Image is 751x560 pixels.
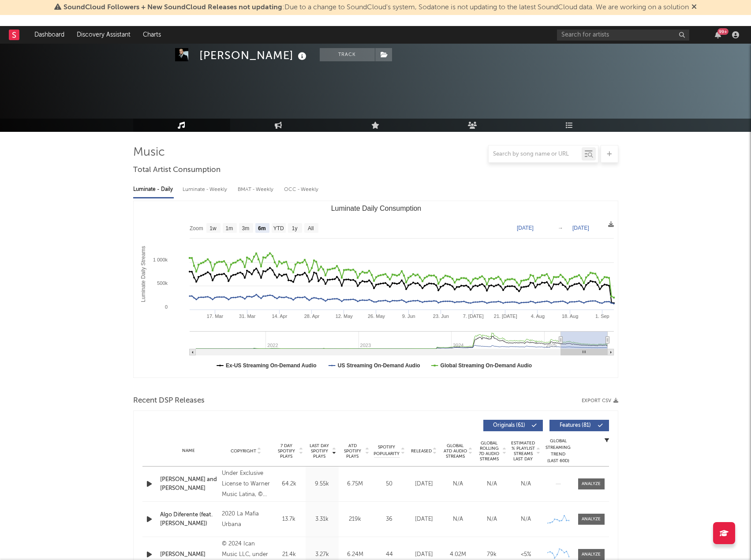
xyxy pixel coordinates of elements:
div: N/A [477,515,507,524]
div: 6.75M [341,480,370,489]
text: Luminate Daily Consumption [331,205,421,212]
span: Last Day Spotify Plays [308,443,331,459]
div: Luminate - Weekly [183,182,229,197]
text: Luminate Daily Streams [140,246,146,302]
text: 14. Apr [272,314,287,319]
div: <5% [511,550,541,559]
text: 23. Jun [433,314,448,319]
div: 219k [341,515,370,524]
svg: Luminate Daily Consumption [134,201,618,377]
text: 500k [157,280,168,286]
text: Global Streaming On-Demand Audio [440,362,532,369]
span: Dismiss [691,4,697,11]
a: Discovery Assistant [71,26,137,44]
text: 1. Sep [595,314,609,319]
div: N/A [443,480,473,489]
span: Spotify Popularity [374,444,400,457]
span: Global Rolling 7D Audio Streams [477,441,501,462]
text: 21. [DATE] [493,314,517,319]
text: 3m [242,225,249,231]
div: 13.7k [275,515,303,524]
a: Charts [137,26,167,44]
text: Zoom [190,225,203,231]
a: [PERSON_NAME] and [PERSON_NAME] [160,475,218,493]
div: 3.31k [308,515,336,524]
text: 1 000k [153,257,168,262]
div: 4.02M [443,550,473,559]
span: : Due to a change to SoundCloud's system, Sodatone is not updating to the latest SoundCloud data.... [64,4,689,11]
text: Ex-US Streaming On-Demand Audio [226,362,317,369]
span: Originals ( 61 ) [489,423,530,428]
text: 28. Apr [304,314,319,319]
div: Global Streaming Trend (Last 60D) [545,438,572,464]
text: 1w [209,225,217,231]
span: Features ( 81 ) [555,423,596,428]
div: N/A [511,480,541,489]
text: 31. Mar [239,314,256,319]
text: YTD [273,225,284,231]
div: N/A [477,480,507,489]
a: Dashboard [28,26,71,44]
text: [DATE] [517,225,534,231]
div: 21.4k [275,550,303,559]
text: → [558,225,563,231]
text: [DATE] [572,225,589,231]
text: 17. Mar [206,314,223,319]
text: 18. Aug [561,314,578,319]
div: Luminate - Daily [133,182,174,197]
span: Global ATD Audio Streams [443,443,467,459]
div: 50 [374,480,405,489]
input: Search by song name or URL [489,151,582,158]
div: 44 [374,550,405,559]
span: Released [411,448,432,454]
text: 1m [225,225,233,231]
span: 7 Day Spotify Plays [275,443,298,459]
a: Algo Diferente (feat. [PERSON_NAME]) [160,511,218,528]
span: ATD Spotify Plays [341,443,364,459]
text: US Streaming On-Demand Audio [337,362,420,369]
button: Features(81) [549,420,609,431]
div: N/A [511,515,541,524]
text: 1y [291,225,297,231]
div: 64.2k [275,480,303,489]
text: 26. May [367,314,385,319]
div: Name [160,448,218,454]
span: Recent DSP Releases [133,396,205,406]
a: [PERSON_NAME] [160,550,218,559]
div: 9.55k [308,480,336,489]
input: Search for artists [557,30,689,41]
button: Track [320,48,375,61]
text: 7. [DATE] [463,314,483,319]
text: 12. May [335,314,353,319]
div: [PERSON_NAME] [199,48,309,63]
text: 4. Aug [531,314,544,319]
div: 2020 La Mafia Urbana [222,509,270,530]
div: 36 [374,515,405,524]
text: 9. Jun [402,314,415,319]
div: 99 + [717,28,729,35]
div: [DATE] [409,550,439,559]
button: Export CSV [582,398,618,403]
text: 6m [258,225,265,231]
span: Estimated % Playlist Streams Last Day [511,441,535,462]
div: 6.24M [341,550,370,559]
text: 0 [164,304,167,310]
text: All [308,225,314,231]
div: [DATE] [409,515,439,524]
div: 79k [477,550,507,559]
div: Under Exclusive License to Warner Music Latina, © 2023 Fire Music Entertainment [222,468,270,500]
button: Originals(61) [483,420,543,431]
div: BMAT - Weekly [238,182,275,197]
div: N/A [443,515,473,524]
div: OCC - Weekly [284,182,319,197]
div: 3.27k [308,550,336,559]
span: SoundCloud Followers + New SoundCloud Releases not updating [64,4,282,11]
button: 99+ [715,31,721,38]
div: [DATE] [409,480,439,489]
span: Copyright [231,448,256,454]
span: Total Artist Consumption [133,165,220,175]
